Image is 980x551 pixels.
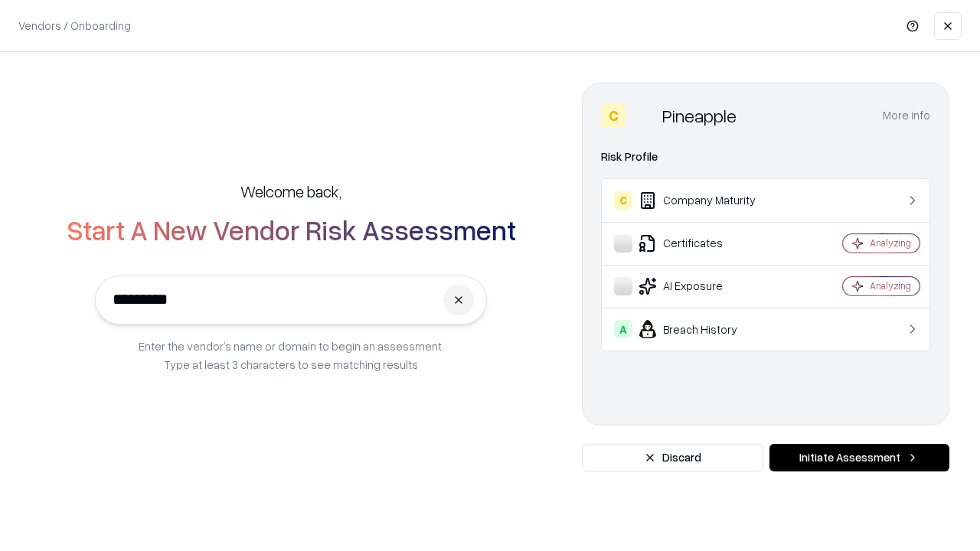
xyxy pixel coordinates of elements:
[18,18,131,34] p: Vendors / Onboarding
[139,337,444,373] p: Enter the vendor’s name or domain to begin an assessment. Type at least 3 characters to see match...
[614,277,797,295] div: AI Exposure
[614,320,632,338] div: A
[632,103,656,128] img: Pineapple
[883,102,930,129] button: More info
[614,191,632,210] div: C
[614,320,797,338] div: Breach History
[614,191,797,210] div: Company Maturity
[870,279,911,292] div: Analyzing
[601,103,626,128] div: C
[601,148,930,166] div: Risk Profile
[769,444,949,471] button: Initiate Assessment
[870,236,911,249] div: Analyzing
[582,444,763,471] button: Discard
[67,214,516,245] h2: Start A New Vendor Risk Assessment
[662,103,737,128] div: Pineapple
[614,234,797,253] div: Certificates
[240,181,341,202] h5: Welcome back,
